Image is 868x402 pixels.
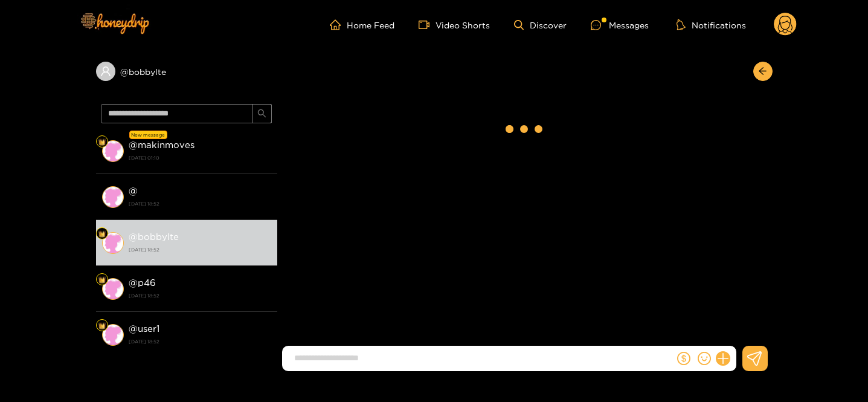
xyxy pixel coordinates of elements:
span: search [257,109,266,119]
img: conversation [102,278,124,300]
span: dollar [677,352,690,365]
div: Messages [591,18,649,32]
img: conversation [102,232,124,254]
strong: @ p46 [129,277,156,288]
a: Home Feed [330,19,394,30]
strong: @ makinmoves [129,140,194,150]
strong: [DATE] 18:52 [129,336,271,347]
strong: [DATE] 18:52 [129,198,271,209]
img: Fan Level [98,138,106,146]
strong: [DATE] 18:52 [129,290,271,301]
img: Fan Level [98,230,106,238]
strong: [DATE] 18:52 [129,244,271,255]
span: smile [698,352,711,365]
img: Fan Level [98,322,106,329]
strong: @ [129,186,138,196]
a: Video Shorts [419,19,490,30]
span: home [330,19,347,30]
strong: [DATE] 01:10 [129,152,271,163]
img: conversation [102,140,124,162]
span: user [100,66,111,77]
button: dollar [675,349,693,368]
button: arrow-left [753,62,773,81]
button: Notifications [673,19,750,31]
div: New message [129,131,167,139]
img: Fan Level [98,276,106,284]
button: search [252,104,272,123]
span: arrow-left [758,66,767,77]
img: conversation [102,186,124,208]
strong: @ user1 [129,323,159,334]
img: conversation [102,324,124,346]
span: video-camera [419,19,436,30]
strong: @ bobbylte [129,232,179,242]
div: @bobbylte [96,62,277,81]
a: Discover [514,20,567,30]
